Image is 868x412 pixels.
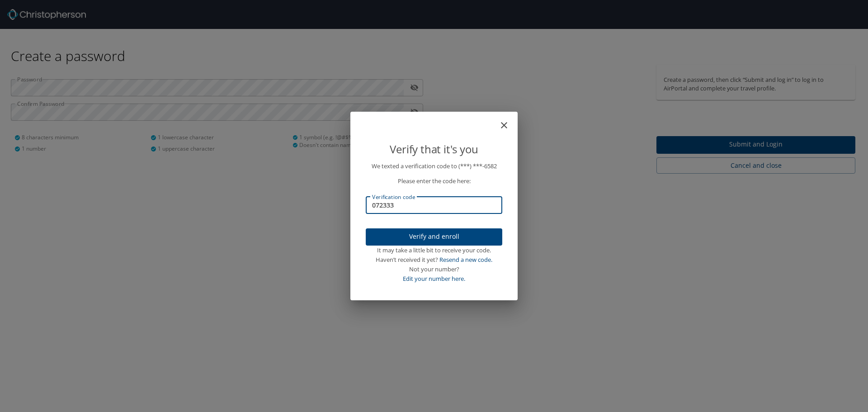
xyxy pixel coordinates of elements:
[366,141,502,158] p: Verify that it's you
[366,265,502,274] div: Not your number?
[366,228,502,246] button: Verify and enroll
[403,275,465,283] a: Edit your number here.
[373,231,495,242] span: Verify and enroll
[503,115,514,126] button: close
[366,161,502,171] p: We texted a verification code to (***) ***- 6582
[366,176,502,186] p: Please enter the code here:
[366,246,502,255] div: It may take a little bit to receive your code.
[366,255,502,265] div: Haven’t received it yet?
[439,256,492,264] a: Resend a new code.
